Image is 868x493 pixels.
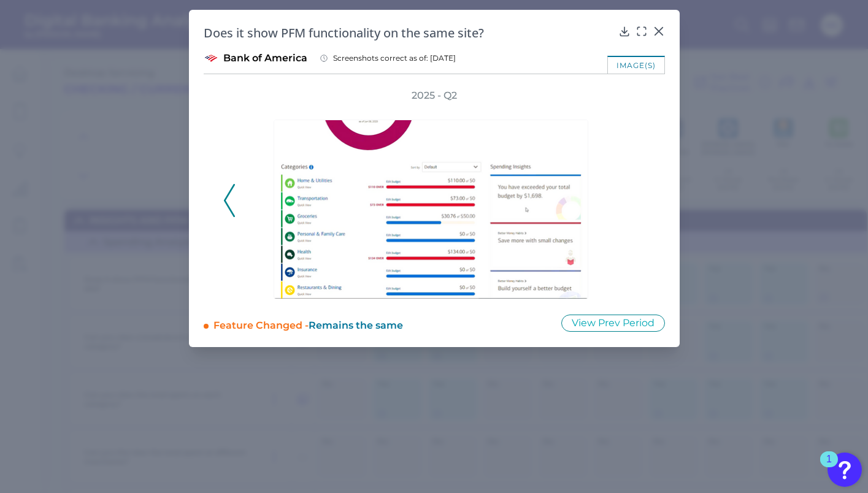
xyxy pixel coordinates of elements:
button: Open Resource Center, 1 new notification [828,453,862,487]
span: Bank of America [223,52,307,65]
button: View Prev Period [561,315,665,332]
div: Feature Changed - [213,314,545,332]
div: 1 [826,459,832,475]
span: Screenshots correct as of: [DATE] [333,53,456,63]
span: Remains the same [309,319,403,331]
div: image(s) [607,56,665,74]
img: 712-07-DS-Q2-2025-BoA.png [274,120,588,299]
img: Bank of America [204,51,218,66]
h2: Does it show PFM functionality on the same site? [204,25,613,41]
h3: 2025 - Q2 [412,89,457,102]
